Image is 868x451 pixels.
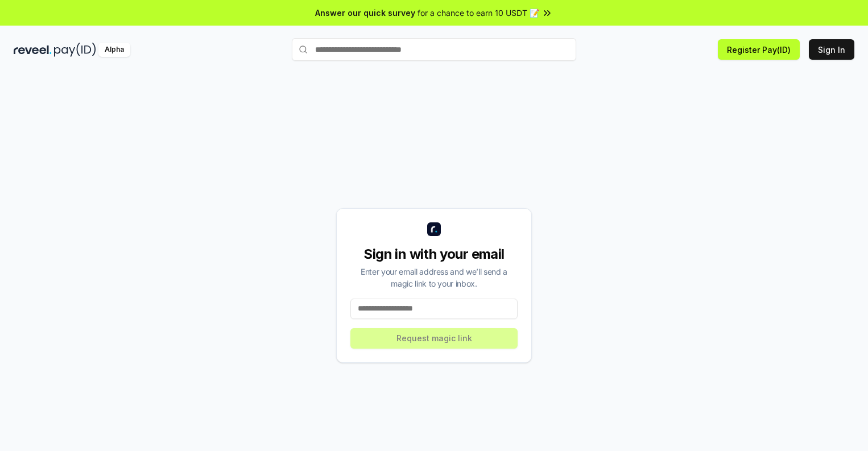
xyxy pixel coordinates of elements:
div: Alpha [98,43,130,57]
button: Sign In [809,39,854,60]
img: logo_small [427,222,441,236]
img: pay_id [54,43,96,57]
div: Enter your email address and we’ll send a magic link to your inbox. [350,266,518,289]
div: Sign in with your email [350,245,518,263]
span: for a chance to earn 10 USDT 📝 [418,7,539,19]
button: Register Pay(ID) [718,39,800,60]
img: reveel_dark [14,43,52,57]
span: Answer our quick survey [315,7,415,19]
